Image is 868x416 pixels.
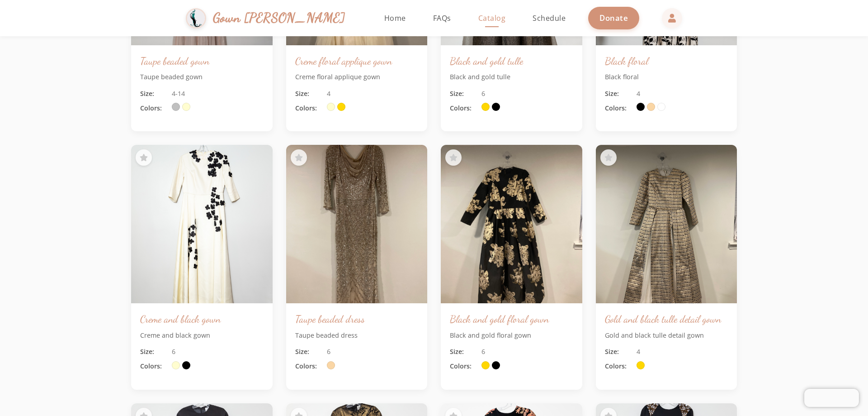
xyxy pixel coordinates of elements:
span: 4 [637,89,640,99]
h3: Creme floral applique gown [295,54,419,67]
img: Taupe beaded dress [286,145,428,303]
span: Colors: [450,103,477,113]
span: Size: [450,347,477,357]
p: Black and gold tulle [450,72,573,82]
a: Gown [PERSON_NAME] [186,6,354,31]
h3: Black floral [605,54,728,67]
span: 4 [327,89,330,99]
span: Colors: [295,103,322,113]
img: Black and gold floral gown [441,145,582,303]
iframe: Chatra live chat [804,389,859,407]
span: Colors: [605,361,632,371]
p: Black floral [605,72,728,82]
span: 6 [481,347,485,357]
span: Size: [295,347,322,357]
h3: Creme and black gown [140,312,264,325]
p: Gold and black tulle detail gown [605,330,728,340]
span: 6 [172,347,175,357]
span: Colors: [450,361,477,371]
h3: Taupe beaded gown [140,54,264,67]
img: Creme and black gown [131,145,273,303]
h3: Black and gold tulle [450,54,573,67]
p: Taupe beaded dress [295,330,419,340]
img: Gold and black tulle detail gown [596,145,737,303]
span: Size: [140,347,167,357]
span: FAQs [433,13,451,23]
p: Creme floral applique gown [295,72,419,82]
span: Catalog [478,13,506,23]
span: Size: [140,89,167,99]
span: Donate [599,13,628,23]
h3: Taupe beaded dress [295,312,419,325]
span: Colors: [605,103,632,113]
span: Schedule [533,13,566,23]
span: Colors: [140,103,167,113]
span: Colors: [140,361,167,371]
span: Size: [605,347,632,357]
p: Taupe beaded gown [140,72,264,82]
span: 4 [637,347,640,357]
a: Donate [588,7,639,29]
span: Gown [PERSON_NAME] [213,8,345,28]
span: 6 [481,89,485,99]
span: 6 [327,347,330,357]
span: Home [384,13,406,23]
span: 4-14 [172,89,185,99]
h3: Black and gold floral gown [450,312,573,325]
span: Size: [295,89,322,99]
p: Black and gold floral gown [450,330,573,340]
span: Colors: [295,361,322,371]
img: Gown Gmach Logo [186,8,206,29]
span: Size: [605,89,632,99]
h3: Gold and black tulle detail gown [605,312,728,325]
p: Creme and black gown [140,330,264,340]
span: Size: [450,89,477,99]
